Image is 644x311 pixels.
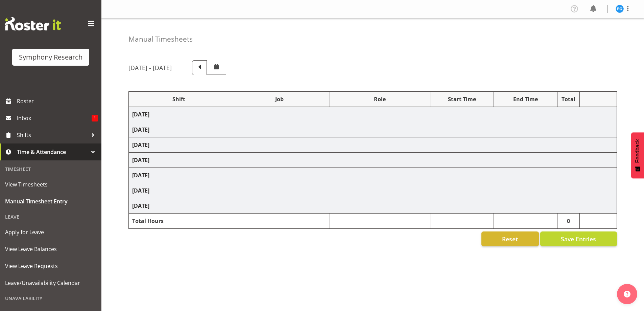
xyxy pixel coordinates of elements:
td: [DATE] [129,107,617,122]
span: Shifts [17,130,88,140]
td: [DATE] [129,137,617,153]
span: View Timesheets [5,179,96,190]
div: Timesheet [2,162,100,176]
span: Save Entries [561,235,596,243]
div: Leave [2,210,100,224]
span: Leave/Unavailability Calendar [5,278,96,288]
span: View Leave Balances [5,244,96,254]
span: 1 [92,115,98,121]
div: End Time [497,95,554,103]
td: 0 [557,214,580,229]
a: Manual Timesheet Entry [2,193,100,210]
span: Feedback [635,139,641,163]
div: Start Time [434,95,490,103]
a: Apply for Leave [2,224,100,241]
td: [DATE] [129,183,617,198]
div: Role [333,95,427,103]
div: Shift [132,95,225,103]
img: Rosterit website logo [5,17,61,30]
td: Total Hours [129,214,229,229]
span: View Leave Requests [5,261,96,271]
img: patricia-gilmour9541.jpg [616,5,624,13]
span: Apply for Leave [5,227,96,237]
span: Inbox [17,113,92,123]
button: Reset [481,231,539,246]
td: [DATE] [129,198,617,214]
td: [DATE] [129,153,617,168]
a: View Leave Requests [2,258,100,274]
h4: Manual Timesheets [128,35,193,43]
span: Reset [502,235,518,243]
td: [DATE] [129,168,617,183]
button: Feedback - Show survey [631,132,644,178]
a: View Leave Balances [2,241,100,258]
td: [DATE] [129,122,617,137]
div: Job [233,95,326,103]
h5: [DATE] - [DATE] [128,64,172,71]
div: Total [561,95,576,103]
span: Manual Timesheet Entry [5,196,96,206]
span: Roster [17,96,98,106]
div: Unavailability [2,291,100,305]
button: Save Entries [540,231,617,246]
a: Leave/Unavailability Calendar [2,274,100,291]
img: help-xxl-2.png [624,291,630,297]
div: Symphony Research [19,52,82,62]
a: View Timesheets [2,176,100,193]
span: Time & Attendance [17,147,88,157]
